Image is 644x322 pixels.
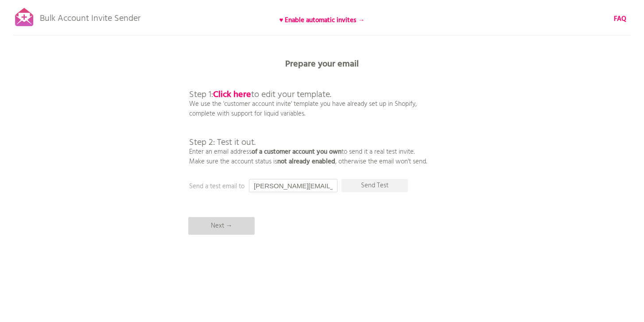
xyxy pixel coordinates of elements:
[614,14,626,24] b: FAQ
[189,182,366,191] p: Send a test email to
[189,88,331,102] span: Step 1: to edit your template.
[277,156,335,167] b: not already enabled
[189,136,256,150] span: Step 2: Test it out.
[614,14,626,24] a: FAQ
[341,179,408,192] p: Send Test
[188,217,255,235] p: Next →
[285,57,359,71] b: Prepare your email
[213,88,251,102] a: Click here
[252,147,341,157] b: of a customer account you own
[279,15,365,26] b: ♥ Enable automatic invites →
[189,71,427,167] p: We use the 'customer account invite' template you have already set up in Shopify, complete with s...
[40,5,140,27] p: Bulk Account Invite Sender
